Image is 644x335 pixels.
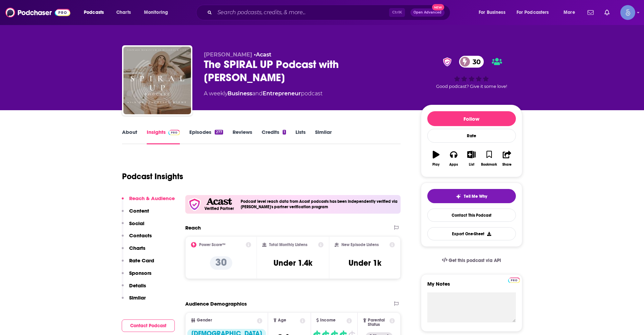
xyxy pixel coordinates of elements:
button: Content [122,208,149,220]
button: Share [498,146,516,171]
p: Rate Card [129,257,154,264]
p: Details [129,282,146,289]
button: Show profile menu [620,5,635,20]
span: For Business [479,8,505,17]
div: Apps [449,163,458,167]
button: Bookmark [480,146,498,171]
img: Acast [206,198,232,205]
button: tell me why sparkleTell Me Why [427,189,516,203]
button: Open AdvancedNew [410,8,445,17]
p: Content [129,208,149,214]
img: The SPIRAL UP Podcast with LaChelle Wieme [123,47,191,114]
span: Get this podcast via API [449,258,501,263]
a: Reviews [233,129,252,144]
button: open menu [512,7,559,18]
div: Share [502,163,511,167]
a: Get this podcast via API [436,252,507,269]
h4: Podcast level reach data from Acast podcasts has been independently verified via [PERSON_NAME]'s ... [241,199,398,209]
a: Pro website [508,277,520,283]
div: Rate [427,129,516,143]
div: A weekly podcast [204,90,323,98]
span: Parental Status [368,318,388,327]
span: More [564,8,575,17]
button: Play [427,146,445,171]
button: open menu [79,7,113,18]
button: Follow [427,111,516,126]
a: Credits1 [262,129,286,144]
h2: Total Monthly Listens [269,242,307,247]
img: Podchaser - Follow, Share and Rate Podcasts [5,6,70,19]
span: Tell Me Why [464,194,487,199]
button: Social [122,220,144,233]
a: Contact This Podcast [427,209,516,222]
div: Bookmark [481,163,497,167]
h2: Audience Demographics [185,301,247,307]
span: Open Advanced [413,11,442,14]
a: InsightsPodchaser Pro [147,129,180,144]
button: Similar [122,294,146,307]
img: tell me why sparkle [456,194,461,199]
span: Income [320,318,336,322]
a: About [122,129,137,144]
span: Good podcast? Give it some love! [436,84,507,89]
span: Podcasts [84,8,104,17]
span: and [252,90,263,97]
img: verfied icon [188,198,201,211]
img: User Profile [620,5,635,20]
button: Export One-Sheet [427,227,516,240]
a: Episodes277 [189,129,223,144]
div: verified Badge30Good podcast? Give it some love! [421,51,522,93]
h2: Reach [185,224,201,231]
p: Contacts [129,232,152,239]
p: Charts [129,245,145,251]
a: Show notifications dropdown [602,7,612,18]
span: Gender [197,318,212,322]
button: Apps [445,146,462,171]
span: Logged in as Spiral5-G1 [620,5,635,20]
div: Search podcasts, credits, & more... [202,5,457,20]
button: Details [122,282,146,295]
button: open menu [139,7,177,18]
p: Social [129,220,144,226]
span: Charts [116,8,131,17]
h3: Under 1k [349,258,381,268]
span: 30 [466,56,484,68]
a: Show notifications dropdown [585,7,596,18]
a: 30 [459,56,484,68]
h3: Under 1.4k [273,258,312,268]
p: Similar [129,294,146,301]
span: Ctrl K [389,8,405,17]
button: open menu [474,7,514,18]
div: Play [432,163,439,167]
img: Podchaser Pro [508,278,520,283]
label: My Notes [427,281,516,292]
span: Age [278,318,286,322]
button: Rate Card [122,257,154,270]
button: Reach & Audience [122,195,175,208]
div: List [469,163,474,167]
div: 1 [283,130,286,135]
h2: Power Score™ [199,242,225,247]
img: verified Badge [441,57,454,66]
div: 277 [215,130,223,135]
a: Acast [256,51,271,58]
p: Reach & Audience [129,195,175,201]
button: open menu [559,7,583,18]
a: Charts [112,7,135,18]
input: Search podcasts, credits, & more... [215,7,389,18]
button: Charts [122,245,145,257]
a: Entrepreneur [263,90,301,97]
p: 30 [210,256,232,270]
button: List [462,146,480,171]
h2: New Episode Listens [341,242,379,247]
button: Contacts [122,232,152,245]
span: Monitoring [144,8,168,17]
button: Contact Podcast [122,319,175,332]
a: Lists [295,129,306,144]
h1: Podcast Insights [122,171,183,182]
a: Similar [315,129,332,144]
span: For Podcasters [517,8,549,17]
span: [PERSON_NAME] [204,51,252,58]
